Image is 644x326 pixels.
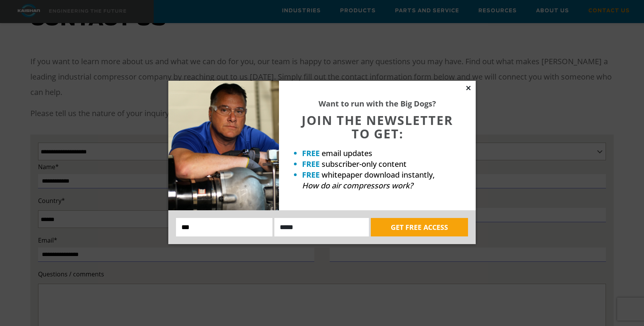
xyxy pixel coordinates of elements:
span: whitepaper download instantly, [322,170,435,180]
span: JOIN THE NEWSLETTER TO GET: [302,112,453,142]
button: GET FREE ACCESS [371,218,468,236]
strong: FREE [302,148,320,158]
input: Email [274,218,369,236]
em: How do air compressors work? [302,180,413,191]
strong: FREE [302,170,320,180]
strong: FREE [302,159,320,169]
button: Close [465,85,472,91]
span: email updates [322,148,372,158]
span: subscriber-only content [322,159,407,169]
strong: Want to run with the Big Dogs? [319,98,436,109]
input: Name: [176,218,272,236]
